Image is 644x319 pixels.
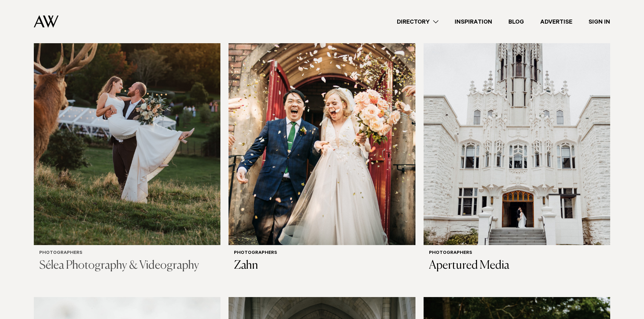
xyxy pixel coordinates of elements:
[234,259,410,273] h3: Zahn
[429,259,605,273] h3: Apertured Media
[39,250,215,256] h6: Photographers
[34,15,58,28] img: Auckland Weddings Logo
[389,17,447,26] a: Directory
[500,17,532,26] a: Blog
[447,17,500,26] a: Inspiration
[532,17,580,26] a: Advertise
[580,17,618,26] a: Sign In
[234,250,410,256] h6: Photographers
[429,250,605,256] h6: Photographers
[39,259,215,273] h3: Sélea Photography & Videography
